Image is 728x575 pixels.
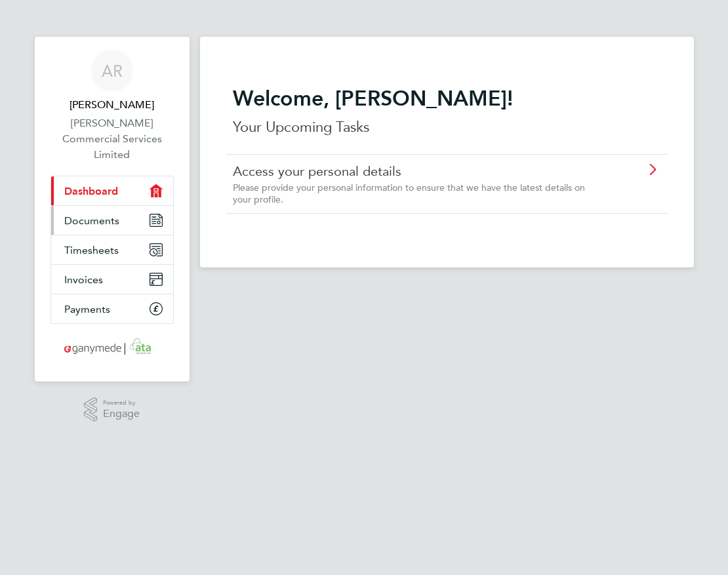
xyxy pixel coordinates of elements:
[233,182,585,205] span: Please provide your personal information to ensure that we have the latest details on your profile.
[233,117,661,138] p: Your Upcoming Tasks
[64,273,103,286] span: Invoices
[35,37,190,382] nav: Main navigation
[51,97,174,113] span: Alexander Rennie
[103,397,140,408] span: Powered by
[64,244,119,256] span: Timesheets
[51,294,173,323] a: Payments
[51,235,173,264] a: Timesheets
[51,206,173,235] a: Documents
[51,176,173,205] a: Dashboard
[64,214,119,227] span: Documents
[64,185,118,197] span: Dashboard
[102,62,123,79] span: AR
[51,265,173,294] a: Invoices
[51,50,174,113] a: AR[PERSON_NAME]
[60,337,163,358] img: ganymedesolutions-logo-retina.png
[64,303,110,315] span: Payments
[233,85,661,111] h2: Welcome, [PERSON_NAME]!
[84,397,140,422] a: Powered byEngage
[51,115,174,163] a: [PERSON_NAME] Commercial Services Limited
[103,408,140,420] span: Engage
[233,163,603,180] a: Access your personal details
[51,337,174,358] a: Go to home page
